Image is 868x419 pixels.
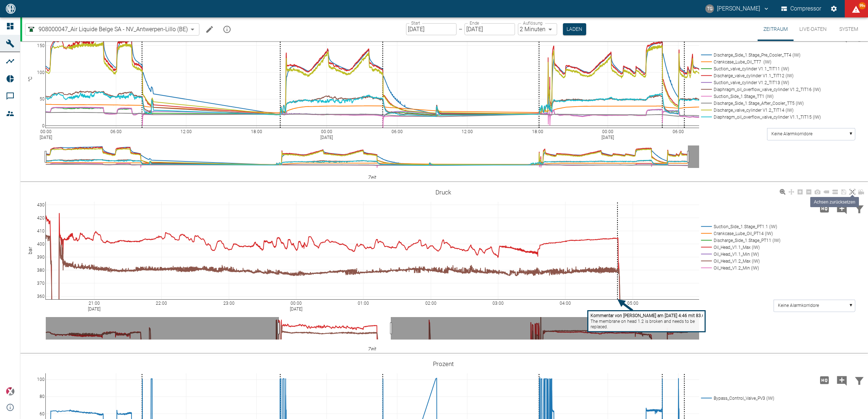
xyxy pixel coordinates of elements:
[833,371,851,390] button: Kommentar hinzufügen
[465,23,515,35] input: DD.MM.YYYY
[705,4,714,13] div: TG
[220,22,234,37] button: mission info
[816,376,833,383] span: Hohe Auflösung
[780,2,823,15] button: Compressor
[794,17,832,41] button: Live-Daten
[771,131,812,136] text: Keine Alarmkorridore
[591,319,695,324] tspan: The membrane on head 1.2 is broken and needs to be
[832,17,865,41] button: System
[202,22,217,37] button: Machine bearbeiten
[851,371,868,390] button: Daten filtern
[827,2,840,15] button: Einstellungen
[816,205,833,211] span: Hohe Auflösung
[6,387,15,396] img: Xplore Logo
[704,2,771,15] button: thomas.gregoir@neuman-esser.com
[38,25,188,33] span: 908000047_Air Liquide Belge SA - NV_Antwerpen-Lillo (BE)
[459,25,462,33] p: –
[778,303,819,308] text: Keine Alarmkorridore
[563,23,586,35] button: Laden
[859,2,866,9] span: 99+
[470,20,479,26] label: Ende
[411,20,420,26] label: Start
[518,23,557,35] div: 2 Minuten
[27,25,188,34] a: 908000047_Air Liquide Belge SA - NV_Antwerpen-Lillo (BE)
[591,324,608,329] tspan: replaced.
[5,4,16,13] img: logo
[591,313,710,318] tspan: Kommentar von [PERSON_NAME] am [DATE] 4:46 mit 83.675
[758,17,794,41] button: Zeitraum
[851,199,868,218] button: Daten filtern
[406,23,457,35] input: DD.MM.YYYY
[523,20,543,26] label: Auflösung
[833,199,851,218] button: Kommentar hinzufügen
